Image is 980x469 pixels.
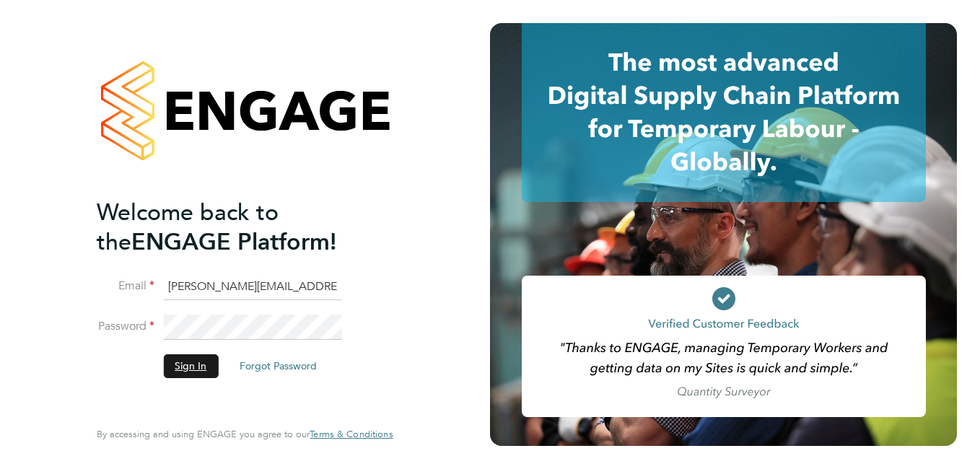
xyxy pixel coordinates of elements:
[310,429,393,440] a: Terms & Conditions
[97,279,154,294] label: Email
[310,428,393,440] span: Terms & Conditions
[97,428,393,440] span: By accessing and using ENGAGE you agree to our
[163,354,218,377] button: Sign In
[97,319,154,334] label: Password
[228,354,328,377] button: Forgot Password
[97,198,279,256] span: Welcome back to the
[163,274,341,300] input: Enter your work email...
[97,198,378,257] h2: ENGAGE Platform!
